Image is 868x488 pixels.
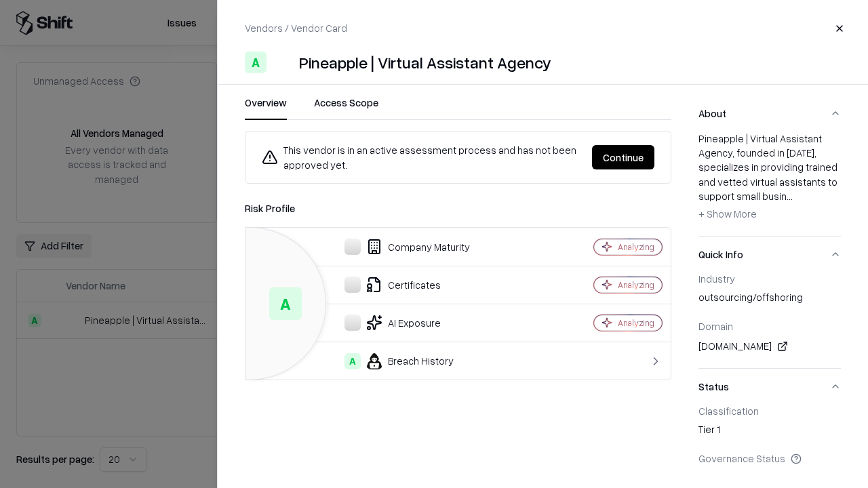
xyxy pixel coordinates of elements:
div: Company Maturity [256,239,547,255]
div: A [269,287,302,320]
button: + Show More [698,203,757,225]
div: Industry [698,272,841,285]
div: A [344,353,361,369]
button: Continue [592,145,654,169]
div: About [698,131,841,236]
div: Pineapple | Virtual Assistant Agency [299,52,551,73]
button: Overview [245,96,287,120]
div: Quick Info [698,272,841,368]
p: Vendors / Vendor Card [245,21,347,35]
span: ... [787,190,793,202]
div: Analyzing [618,317,654,329]
div: Tier 1 [698,422,841,441]
div: Risk Profile [245,200,671,216]
div: Breach History [256,353,547,369]
button: Access Scope [314,96,378,120]
div: Domain [698,320,841,332]
div: Analyzing [618,241,654,253]
span: + Show More [698,207,757,220]
div: Classification [698,405,841,417]
div: AI Exposure [256,314,547,331]
div: This vendor is in an active assessment process and has not been approved yet. [262,142,581,172]
div: outsourcing/offshoring [698,290,841,309]
button: About [698,96,841,131]
div: A [245,52,267,73]
img: Pineapple | Virtual Assistant Agency [272,52,294,73]
button: Quick Info [698,237,841,272]
div: Pineapple | Virtual Assistant Agency, founded in [DATE], specializes in providing trained and vet... [698,131,841,225]
div: Certificates [256,277,547,293]
div: Analyzing [618,279,654,291]
div: Governance Status [698,452,841,464]
div: [DOMAIN_NAME] [698,338,841,354]
button: Status [698,369,841,405]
